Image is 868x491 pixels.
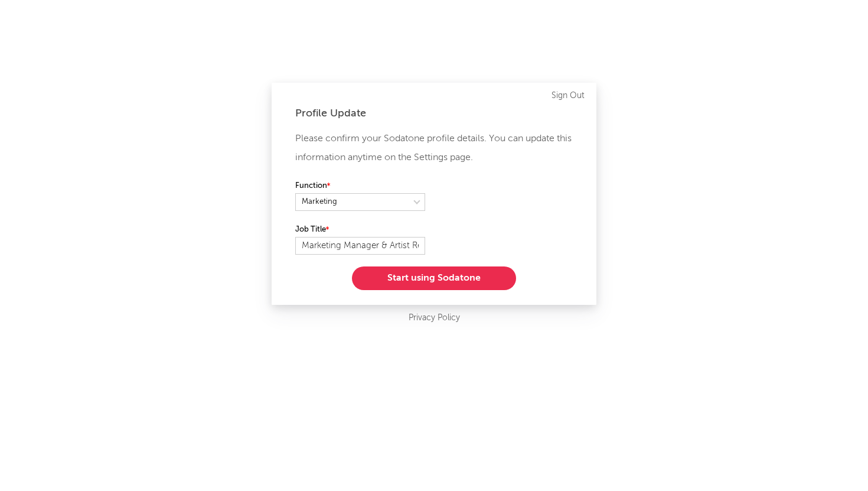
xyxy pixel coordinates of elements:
button: Start using Sodatone [352,266,516,290]
label: Job Title [295,223,425,237]
a: Sign Out [552,89,585,103]
label: Function [295,179,425,193]
div: Profile Update [295,106,573,121]
a: Privacy Policy [409,311,460,326]
p: Please confirm your Sodatone profile details. You can update this information anytime on the Sett... [295,129,573,167]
